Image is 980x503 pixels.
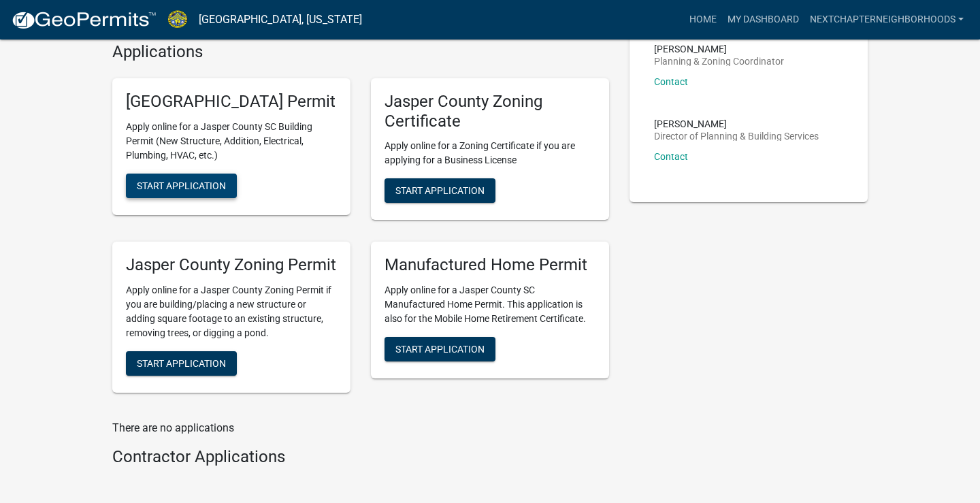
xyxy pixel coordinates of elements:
[126,283,337,340] p: Apply online for a Jasper County Zoning Permit if you are building/placing a new structure or add...
[654,131,819,141] p: Director of Planning & Building Services
[385,337,495,361] button: Start Application
[126,255,337,275] h5: Jasper County Zoning Permit
[722,7,804,33] a: My Dashboard
[385,283,595,326] p: Apply online for a Jasper County SC Manufactured Home Permit. This application is also for the Mo...
[137,358,226,369] span: Start Application
[385,139,595,167] p: Apply online for a Zoning Certificate if you are applying for a Business License
[112,42,609,62] h4: Applications
[112,447,609,472] wm-workflow-list-section: Contractor Applications
[395,344,485,355] span: Start Application
[126,174,237,198] button: Start Application
[126,351,237,376] button: Start Application
[654,44,784,54] p: [PERSON_NAME]
[126,120,337,163] p: Apply online for a Jasper County SC Building Permit (New Structure, Addition, Electrical, Plumbin...
[385,92,595,131] h5: Jasper County Zoning Certificate
[199,8,362,31] a: [GEOGRAPHIC_DATA], [US_STATE]
[167,10,188,29] img: Jasper County, South Carolina
[126,92,337,112] h5: [GEOGRAPHIC_DATA] Permit
[654,56,784,66] p: Planning & Zoning Coordinator
[112,42,609,404] wm-workflow-list-section: Applications
[654,151,688,162] a: Contact
[654,76,688,87] a: Contact
[137,180,226,191] span: Start Application
[112,420,609,436] p: There are no applications
[654,119,819,129] p: [PERSON_NAME]
[684,7,722,33] a: Home
[112,447,609,467] h4: Contractor Applications
[395,185,485,196] span: Start Application
[385,255,595,275] h5: Manufactured Home Permit
[804,7,969,33] a: Nextchapterneighborhoods
[385,178,495,203] button: Start Application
